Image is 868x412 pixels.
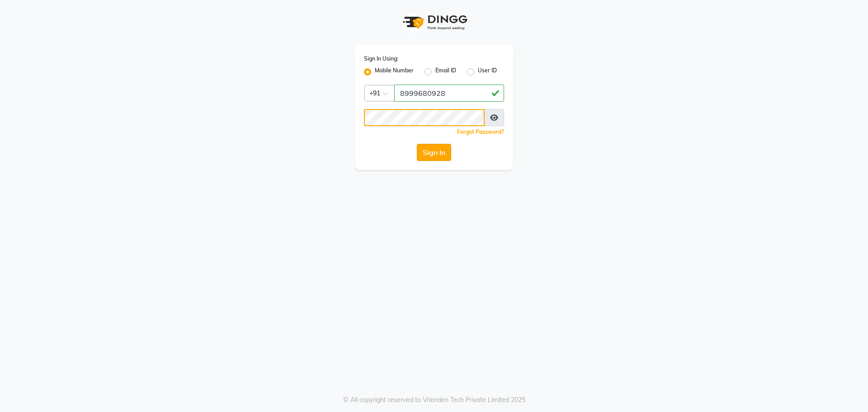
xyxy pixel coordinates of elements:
input: Username [394,85,504,102]
label: User ID [478,66,497,77]
input: Username [364,109,485,126]
button: Sign In [417,144,451,161]
label: Mobile Number [375,66,414,77]
label: Email ID [435,66,456,77]
label: Sign In Using: [364,55,398,63]
a: Forgot Password? [457,128,504,135]
img: logo1.svg [398,9,470,36]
